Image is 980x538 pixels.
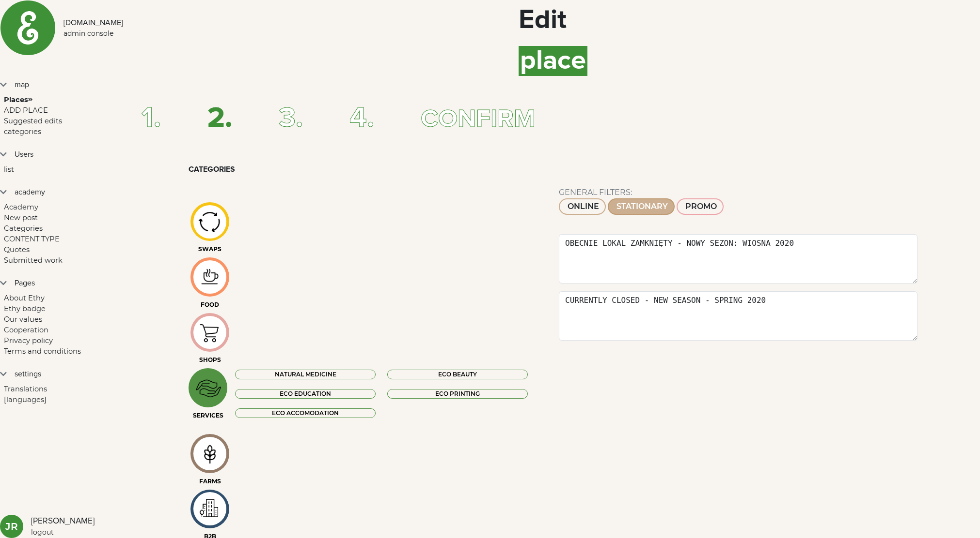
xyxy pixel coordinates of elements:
[4,235,60,243] span: CONTENT TYPE
[616,201,668,212] div: STATIONARY
[685,201,717,212] div: PROMO
[189,477,231,486] div: FARMS
[421,107,536,132] span: CONFIRM
[387,389,528,399] div: ECO PRINTING
[559,187,917,198] div: GENERAL FILTERS:
[235,370,376,379] div: NATURAL MEDICINE
[4,347,81,356] span: Terms and conditions
[183,164,923,175] div: categories
[15,79,29,90] div: map
[31,527,95,538] div: logout
[4,203,38,211] span: Academy
[4,395,47,404] span: [languages]
[4,117,62,125] span: Suggested edits
[15,368,41,380] div: settings
[4,256,63,265] span: Submitted work
[15,186,45,198] div: academy
[15,277,35,289] div: Pages
[193,208,226,236] img: icon-image
[4,127,41,136] span: categories
[193,438,226,469] img: icon-image
[189,356,231,364] div: SHOPS
[4,336,53,345] span: Privacy policy
[4,245,30,254] span: Quotes
[4,165,14,174] span: list
[235,389,376,399] div: ECO EDUCATION
[189,245,231,254] div: SWAPS
[189,411,227,420] div: SERVICES
[207,104,232,133] span: 2.
[4,106,48,115] span: ADD PLACE
[4,213,38,222] span: New post
[4,326,48,334] span: Cooperation
[279,104,303,133] span: 3.
[193,265,226,289] img: icon-image
[31,515,95,528] div: [PERSON_NAME]
[235,408,376,418] div: ECO ACCOMODATION
[4,304,46,313] span: Ethy badge
[142,104,161,133] span: 1.
[192,372,224,404] img: icon-image
[193,317,226,348] img: icon-image
[63,17,123,29] div: [DOMAIN_NAME]
[568,201,599,212] div: ONLINE
[519,46,587,76] span: place
[189,300,231,309] div: FOOD
[519,7,567,34] span: Edit
[349,104,374,133] span: 4.
[387,370,528,379] div: ECO BEAUTY
[4,224,43,233] span: Categories
[63,29,123,39] div: admin console
[4,385,47,393] span: Translations
[4,294,45,302] span: About Ethy
[4,95,28,104] span: Places
[4,315,42,324] span: Our values
[15,149,33,160] div: Users
[193,494,226,523] img: icon-image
